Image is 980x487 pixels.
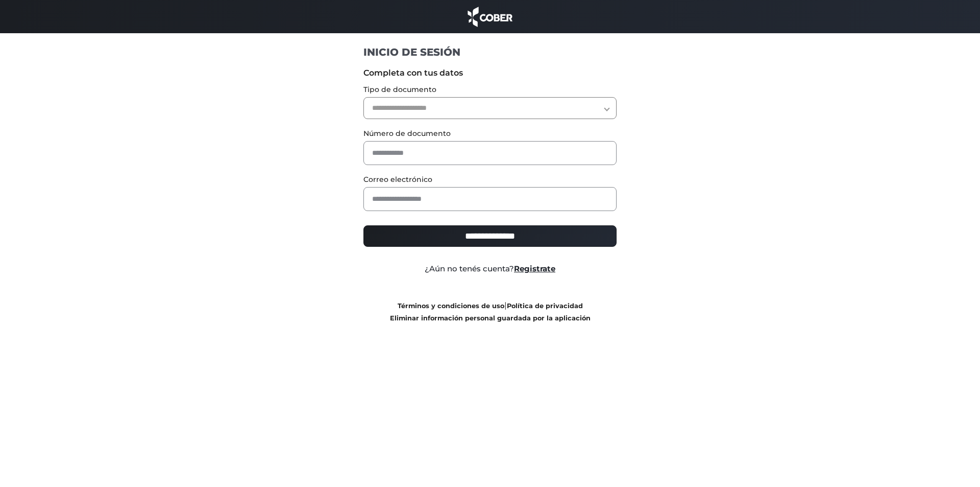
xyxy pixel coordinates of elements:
[363,128,617,139] label: Número de documento
[465,5,515,28] img: cober_marca.png
[390,314,591,322] a: Eliminar información personal guardada por la aplicación
[363,67,617,79] label: Completa con tus datos
[363,174,617,185] label: Correo electrónico
[398,302,504,310] a: Términos y condiciones de uso
[363,84,617,95] label: Tipo de documento
[514,264,555,273] a: Registrate
[356,299,625,324] div: |
[507,302,583,310] a: Política de privacidad
[356,263,625,275] div: ¿Aún no tenés cuenta?
[363,45,617,59] h1: INICIO DE SESIÓN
